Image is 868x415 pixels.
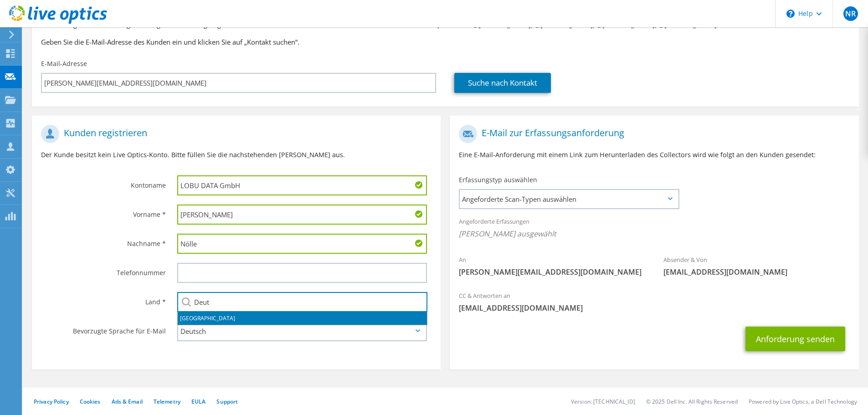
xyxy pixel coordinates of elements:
[459,175,537,184] label: Erfassungstyp auswählen
[191,398,205,405] a: EULA
[450,212,858,246] div: Angeforderte Erfassungen
[454,73,551,93] a: Suche nach Kontakt
[843,6,858,21] span: NR
[571,398,635,405] li: Version: [TECHNICAL_ID]
[460,190,678,208] span: Angeforderte Scan-Typen auswählen
[41,37,850,47] h3: Geben Sie die E-Mail-Adresse des Kunden ein und klicken Sie auf „Kontakt suchen“.
[654,250,859,282] div: Absender & Von
[178,312,427,325] li: [GEOGRAPHIC_DATA]
[745,327,845,351] button: Anforderung senden
[450,286,858,318] div: CC & Antworten an
[749,398,857,405] li: Powered by Live Optics, a Dell Technology
[41,205,166,219] label: Vorname *
[41,234,166,248] label: Nachname *
[41,175,166,190] label: Kontoname
[80,398,101,405] a: Cookies
[41,150,431,160] p: Der Kunde besitzt kein Live Optics-Konto. Bitte füllen Sie die nachstehenden [PERSON_NAME] aus.
[112,398,143,405] a: Ads & Email
[459,267,645,277] span: [PERSON_NAME][EMAIL_ADDRESS][DOMAIN_NAME]
[646,398,738,405] li: © 2025 Dell Inc. All Rights Reserved
[41,321,166,336] label: Bevorzugte Sprache für E-Mail
[154,398,180,405] a: Telemetry
[786,10,795,18] svg: \n
[459,150,849,160] p: Eine E-Mail-Anforderung mit einem Link zum Herunterladen des Collectors wird wie folgt an den Kun...
[216,398,238,405] a: Support
[450,250,654,282] div: An
[41,59,87,68] label: E-Mail-Adresse
[459,303,849,313] span: [EMAIL_ADDRESS][DOMAIN_NAME]
[663,267,850,277] span: [EMAIL_ADDRESS][DOMAIN_NAME]
[41,125,427,143] h1: Kunden registrieren
[34,398,69,405] a: Privacy Policy
[459,229,849,239] span: [PERSON_NAME] ausgewählt
[41,292,166,307] label: Land *
[459,125,845,143] h1: E-Mail zur Erfassungsanforderung
[41,263,166,277] label: Telefonnummer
